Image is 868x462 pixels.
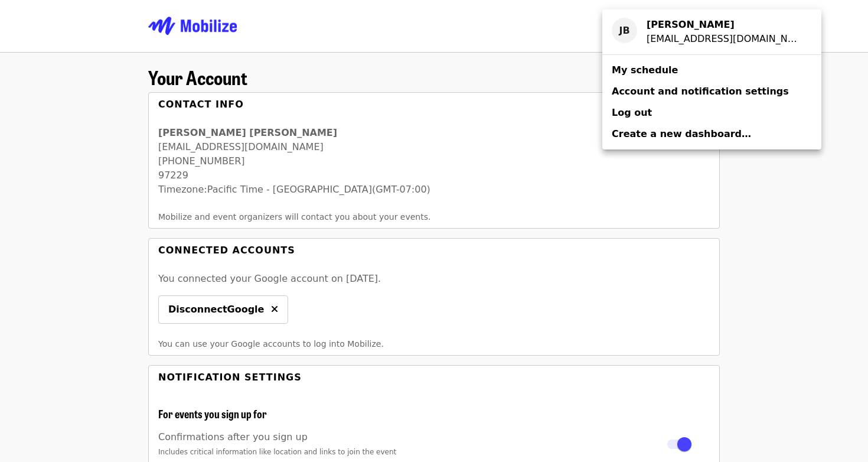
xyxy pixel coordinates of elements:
[647,32,802,46] div: jakebirkel@gmail.com
[602,14,821,50] a: JB[PERSON_NAME][EMAIL_ADDRESS][DOMAIN_NAME]
[612,18,637,43] div: JB
[602,60,821,81] a: My schedule
[602,123,821,145] a: Create a new dashboard…
[647,18,802,32] div: Jake Birkel
[612,86,789,97] span: Account and notification settings
[612,64,678,76] span: My schedule
[602,81,821,102] a: Account and notification settings
[602,102,821,123] a: Log out
[612,107,652,118] span: Log out
[647,19,735,30] strong: [PERSON_NAME]
[612,128,751,139] span: Create a new dashboard…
